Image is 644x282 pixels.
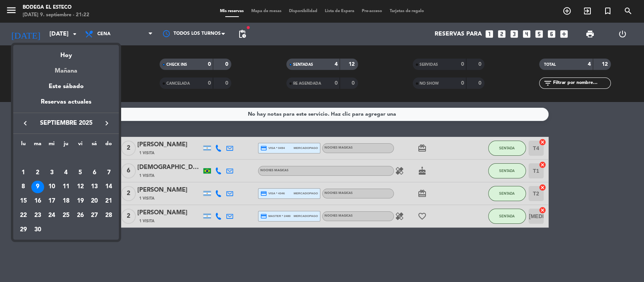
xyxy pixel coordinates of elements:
td: 19 de septiembre de 2025 [73,194,88,208]
i: keyboard_arrow_right [102,119,111,128]
div: 7 [102,166,115,179]
td: 30 de septiembre de 2025 [31,223,45,237]
th: jueves [59,139,73,151]
td: 29 de septiembre de 2025 [16,223,31,237]
td: 12 de septiembre de 2025 [73,180,88,194]
td: 22 de septiembre de 2025 [16,208,31,223]
th: viernes [73,139,88,151]
td: 26 de septiembre de 2025 [73,208,88,223]
th: domingo [101,139,116,151]
div: 23 [31,209,44,222]
td: 15 de septiembre de 2025 [16,194,31,208]
div: 29 [17,223,30,236]
div: 2 [31,166,44,179]
div: 1 [17,166,30,179]
div: 9 [31,181,44,194]
div: 15 [17,195,30,208]
th: miércoles [45,139,59,151]
td: 6 de septiembre de 2025 [88,166,102,180]
div: 28 [102,209,115,222]
td: 25 de septiembre de 2025 [59,208,73,223]
th: martes [31,139,45,151]
div: 26 [74,209,87,222]
div: Mañana [13,60,119,76]
td: 1 de septiembre de 2025 [16,166,31,180]
td: 20 de septiembre de 2025 [88,194,102,208]
td: SEP. [16,151,116,166]
div: 20 [88,195,101,208]
td: 3 de septiembre de 2025 [45,166,59,180]
th: sábado [88,139,102,151]
div: 11 [60,181,72,194]
div: 13 [88,181,101,194]
td: 17 de septiembre de 2025 [45,194,59,208]
div: 17 [45,195,58,208]
th: lunes [16,139,31,151]
div: 30 [31,223,44,236]
td: 10 de septiembre de 2025 [45,180,59,194]
div: Hoy [13,45,119,60]
td: 23 de septiembre de 2025 [31,208,45,223]
div: 5 [74,166,87,179]
td: 11 de septiembre de 2025 [59,180,73,194]
td: 8 de septiembre de 2025 [16,180,31,194]
i: keyboard_arrow_left [21,119,30,128]
td: 21 de septiembre de 2025 [101,194,116,208]
div: 25 [60,209,72,222]
div: Este sábado [13,76,119,97]
div: 12 [74,181,87,194]
td: 27 de septiembre de 2025 [88,208,102,223]
div: 8 [17,181,30,194]
div: 3 [45,166,58,179]
div: 10 [45,181,58,194]
td: 7 de septiembre de 2025 [101,166,116,180]
div: 27 [88,209,101,222]
td: 18 de septiembre de 2025 [59,194,73,208]
div: 4 [60,166,72,179]
td: 5 de septiembre de 2025 [73,166,88,180]
td: 28 de septiembre de 2025 [101,208,116,223]
div: 24 [45,209,58,222]
div: 18 [60,195,72,208]
td: 4 de septiembre de 2025 [59,166,73,180]
div: Reservas actuales [13,97,119,113]
td: 24 de septiembre de 2025 [45,208,59,223]
span: septiembre 2025 [32,118,100,128]
td: 13 de septiembre de 2025 [88,180,102,194]
td: 16 de septiembre de 2025 [31,194,45,208]
td: 2 de septiembre de 2025 [31,166,45,180]
div: 6 [88,166,101,179]
td: 9 de septiembre de 2025 [31,180,45,194]
div: 21 [102,195,115,208]
div: 19 [74,195,87,208]
div: 22 [17,209,30,222]
td: 14 de septiembre de 2025 [101,180,116,194]
div: 16 [31,195,44,208]
div: 14 [102,181,115,194]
